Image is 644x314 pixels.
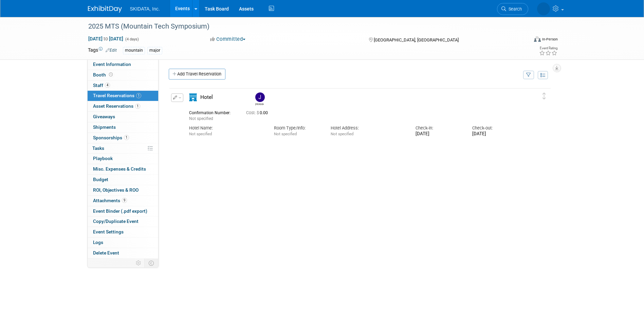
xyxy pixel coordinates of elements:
span: Tasks [92,145,104,151]
a: Shipments [88,122,158,133]
span: Booth not reserved yet [108,72,114,77]
span: Staff [93,83,110,88]
span: (4 days) [125,37,139,41]
span: Not specified [274,132,297,136]
span: Logs [93,240,103,245]
span: 4 [105,83,110,88]
i: Filter by Traveler [526,73,531,77]
a: Misc. Expenses & Credits [88,164,158,174]
div: Event Rating [539,47,557,50]
span: Delete Event [93,250,119,256]
span: Booth [93,72,114,77]
div: mountain [123,47,145,54]
span: [GEOGRAPHIC_DATA], [GEOGRAPHIC_DATA] [374,37,459,42]
div: major [147,47,162,54]
span: Not specified [189,132,212,136]
a: Event Information [88,59,158,70]
a: Add Travel Reservation [169,69,225,80]
button: Committed [208,36,248,43]
span: SKIDATA, Inc. [130,6,160,12]
div: Hotel Address: [331,125,405,131]
a: Attachments9 [88,196,158,206]
span: Not specified [331,132,353,136]
a: Travel Reservations1 [88,91,158,101]
div: 2025 MTS (Mountain Tech Symposium) [86,20,518,33]
div: Event Format [488,35,558,46]
a: Copy/Duplicate Event [88,216,158,227]
i: Hotel [189,93,197,101]
span: [DATE] [DATE] [88,36,124,42]
img: John Keefe [255,92,265,102]
span: Attachments [93,198,127,203]
span: Search [506,6,522,12]
div: Hotel Name: [189,125,264,131]
a: Logs [88,238,158,248]
span: to [103,36,109,41]
span: Event Information [93,62,131,67]
img: ExhibitDay [88,6,122,13]
div: John Keefe [254,92,265,106]
a: Giveaways [88,112,158,122]
span: 1 [124,135,129,140]
a: Search [497,3,528,15]
span: Copy/Duplicate Event [93,219,139,224]
span: Budget [93,177,108,182]
span: 0.00 [246,110,271,115]
img: Mary Beth McNair [537,2,550,15]
div: Confirmation Number: [189,108,236,116]
a: Event Binder (.pdf export) [88,206,158,216]
div: In-Person [542,37,558,42]
a: Sponsorships1 [88,133,158,143]
span: Travel Reservations [93,93,141,98]
a: ROI, Objectives & ROO [88,185,158,195]
a: Tasks [88,143,158,154]
span: 9 [122,198,127,203]
a: Delete Event [88,248,158,258]
a: Staff4 [88,81,158,91]
a: Booth [88,70,158,80]
span: Cost: $ [246,110,260,115]
span: 1 [135,104,140,109]
a: Budget [88,175,158,185]
span: Playbook [93,156,113,161]
span: Giveaways [93,114,115,119]
span: Sponsorships [93,135,129,140]
a: Asset Reservations1 [88,101,158,111]
span: ROI, Objectives & ROO [93,187,139,193]
span: Event Settings [93,229,124,234]
td: Tags [88,47,117,54]
span: Event Binder (.pdf export) [93,208,147,214]
div: [DATE] [472,131,519,137]
span: 1 [136,93,141,98]
div: Room Type/Info: [274,125,320,131]
td: Toggle Event Tabs [144,259,158,267]
div: [DATE] [416,131,462,137]
span: Misc. Expenses & Credits [93,166,146,172]
div: Check-out: [472,125,519,131]
td: Personalize Event Tab Strip [133,259,145,267]
a: Event Settings [88,227,158,237]
span: Shipments [93,124,116,130]
i: Click and drag to move item [542,93,546,100]
span: Asset Reservations [93,103,140,109]
span: Hotel [200,94,213,100]
a: Edit [106,48,117,53]
div: Check-in: [416,125,462,131]
a: Playbook [88,154,158,164]
span: Not specified [189,116,213,121]
div: John Keefe [255,102,264,106]
img: Format-Inperson.png [534,36,541,42]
